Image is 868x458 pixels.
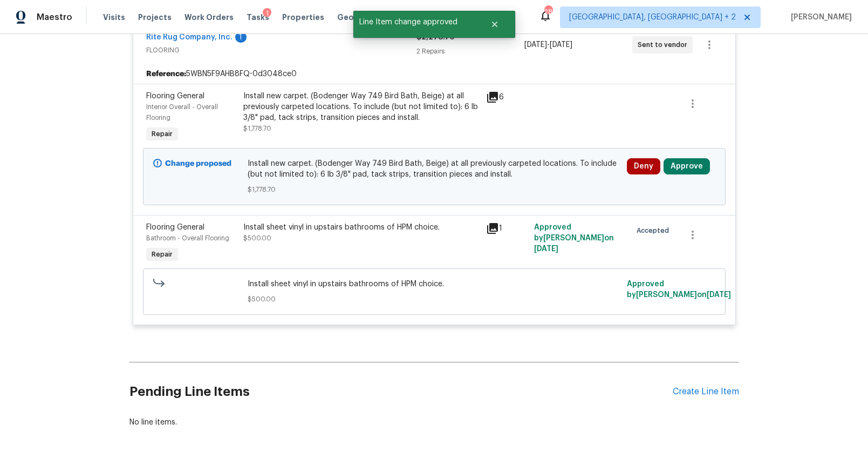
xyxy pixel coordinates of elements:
[477,14,512,35] button: Close
[337,12,407,23] span: Geo Assignments
[544,6,552,17] div: 28
[138,12,172,23] span: Projects
[638,39,692,50] span: Sent to vendor
[353,11,477,33] span: Line Item change approved
[165,160,231,167] b: Change proposed
[133,64,735,84] div: 5WBN5F9AHB8FQ-0d3048ce0
[184,12,234,23] span: Work Orders
[129,417,739,428] div: No line items.
[569,12,736,23] span: [GEOGRAPHIC_DATA], [GEOGRAPHIC_DATA] + 2
[248,184,620,195] span: $1,778.70
[486,222,528,235] div: 1
[524,39,572,50] span: -
[707,291,731,299] span: [DATE]
[263,8,271,19] div: 1
[664,158,710,174] button: Approve
[147,249,177,260] span: Repair
[243,222,480,233] div: Install sheet vinyl in upstairs bathrooms of HPM choice.
[247,14,269,21] span: Tasks
[627,280,731,299] span: Approved by [PERSON_NAME] on
[146,45,416,56] span: FLOORING
[627,158,660,174] button: Deny
[243,91,480,123] div: Install new carpet. (Bodenger Way 749 Bird Bath, Beige) at all previously carpeted locations. To ...
[534,224,614,253] span: Approved by [PERSON_NAME] on
[524,41,547,49] span: [DATE]
[37,12,72,23] span: Maestro
[129,367,673,417] h2: Pending Line Items
[416,46,524,57] div: 2 Repairs
[534,245,558,253] span: [DATE]
[146,224,204,231] span: Flooring General
[673,387,739,397] div: Create Line Item
[146,235,229,241] span: Bathroom - Overall Flooring
[146,104,218,121] span: Interior Overall - Overall Flooring
[146,69,186,79] b: Reference:
[248,294,620,305] span: $500.00
[550,41,572,49] span: [DATE]
[103,12,125,23] span: Visits
[486,91,528,104] div: 6
[146,92,204,100] span: Flooring General
[787,12,852,23] span: [PERSON_NAME]
[243,235,271,241] span: $500.00
[243,125,271,132] span: $1,778.70
[282,12,324,23] span: Properties
[248,279,620,289] span: Install sheet vinyl in upstairs bathrooms of HPM choice.
[147,129,177,139] span: Repair
[637,225,673,236] span: Accepted
[146,33,233,41] a: Rite Rug Company, Inc.
[235,32,247,43] div: 1
[248,158,620,180] span: Install new carpet. (Bodenger Way 749 Bird Bath, Beige) at all previously carpeted locations. To ...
